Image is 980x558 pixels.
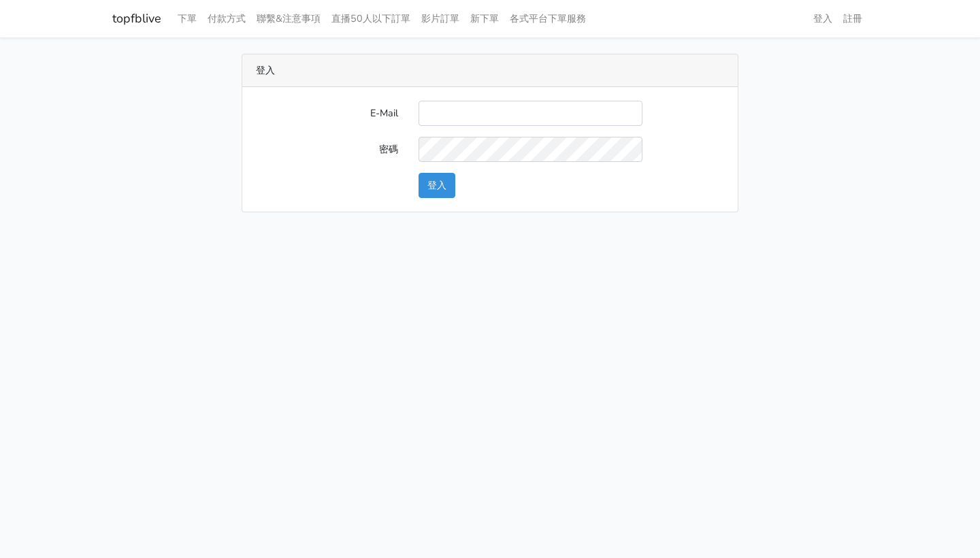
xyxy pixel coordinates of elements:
a: 註冊 [838,5,868,32]
label: 密碼 [246,137,408,162]
a: 付款方式 [202,5,251,32]
a: 新下單 [465,5,504,32]
a: 登入 [808,5,838,32]
label: E-Mail [246,101,408,126]
a: 下單 [172,5,202,32]
a: 各式平台下單服務 [504,5,591,32]
a: topfblive [112,5,161,32]
div: 登入 [242,54,738,87]
a: 直播50人以下訂單 [326,5,416,32]
a: 影片訂單 [416,5,465,32]
a: 聯繫&注意事項 [251,5,326,32]
button: 登入 [419,173,455,198]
